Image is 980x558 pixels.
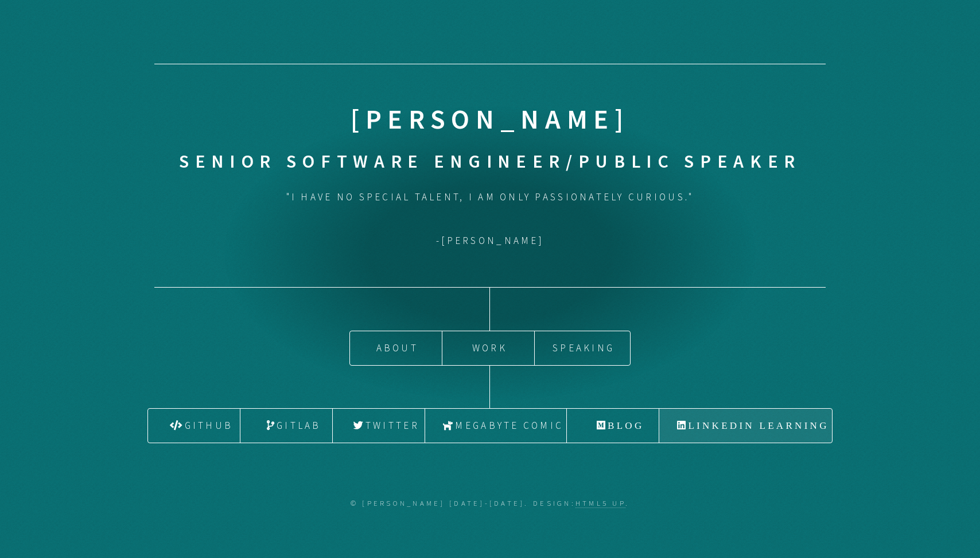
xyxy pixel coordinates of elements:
a: Twitter [333,409,425,443]
a: Megabyte Comic [425,409,566,443]
a: Speaking [535,331,630,365]
p: -[PERSON_NAME] [179,231,801,250]
a: HTML5 UP [575,498,625,508]
h1: [PERSON_NAME] [179,101,801,137]
p: "I have no special talent, I am only passionately curious." [179,187,801,207]
a: Gitlab [240,409,332,443]
h2: Senior Software Engineer/Public Speaker [179,149,801,175]
a: Work [442,331,534,365]
a: About [350,331,442,365]
a: Github [148,409,240,443]
a: LinkedIn Learning [659,409,832,443]
a: Blog [567,409,659,443]
p: © [PERSON_NAME] [DATE]-[DATE]. Design: . [25,497,956,509]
